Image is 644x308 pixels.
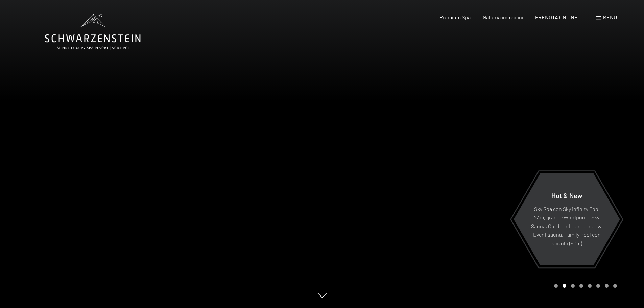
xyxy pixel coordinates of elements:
div: Carousel Page 8 [613,284,617,288]
div: Carousel Page 7 [605,284,609,288]
a: Hot & New Sky Spa con Sky infinity Pool 23m, grande Whirlpool e Sky Sauna, Outdoor Lounge, nuova ... [513,173,620,266]
div: Carousel Page 2 (Current Slide) [563,284,566,288]
div: Carousel Page 6 [596,284,600,288]
a: Premium Spa [439,14,471,20]
div: Carousel Page 4 [579,284,583,288]
p: Sky Spa con Sky infinity Pool 23m, grande Whirlpool e Sky Sauna, Outdoor Lounge, nuova Event saun... [530,204,603,247]
div: Carousel Pagination [552,284,617,288]
a: PRENOTA ONLINE [535,14,578,20]
span: Menu [603,14,617,20]
div: Carousel Page 1 [554,284,558,288]
div: Carousel Page 5 [588,284,592,288]
div: Carousel Page 3 [571,284,575,288]
a: Galleria immagini [483,14,523,20]
span: Hot & New [551,191,582,199]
